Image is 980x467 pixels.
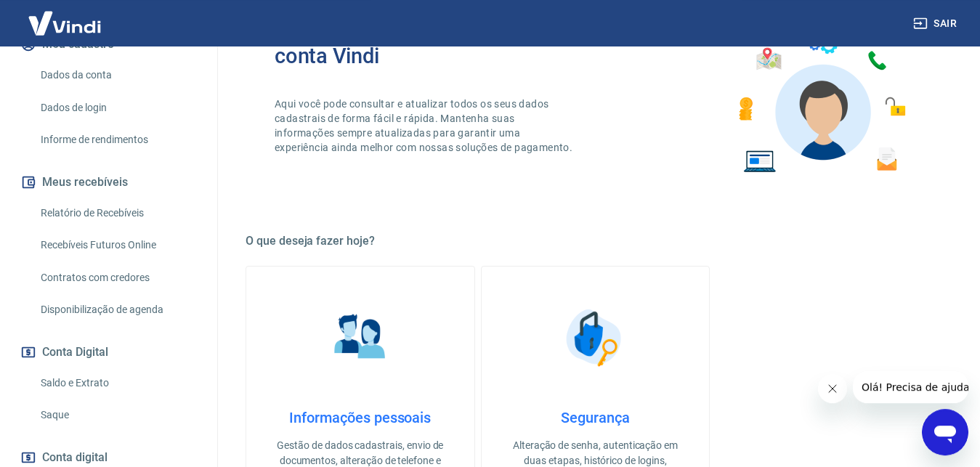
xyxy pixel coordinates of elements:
h4: Informações pessoais [270,409,451,426]
a: Dados da conta [35,60,200,90]
p: Aqui você pode consultar e atualizar todos os seus dados cadastrais de forma fácil e rápida. Mant... [275,97,575,155]
button: Meus recebíveis [17,166,200,198]
a: Recebíveis Futuros Online [35,230,200,260]
a: Disponibilização de agenda [35,295,200,325]
button: Conta Digital [17,336,200,368]
iframe: Mensagem da empresa [853,371,968,403]
button: Sair [910,10,963,37]
img: Vindi [17,1,112,45]
img: Segurança [559,301,631,374]
span: Olá! Precisa de ajuda? [9,10,122,22]
h4: Segurança [505,409,687,426]
img: Imagem de um avatar masculino com diversos icones exemplificando as funcionalidades do gerenciado... [726,21,916,182]
a: Informe de rendimentos [35,125,200,155]
a: Saldo e Extrato [35,368,200,398]
iframe: Botão para abrir a janela de mensagens [922,409,968,455]
iframe: Fechar mensagem [818,374,847,403]
img: Informações pessoais [324,301,397,374]
a: Dados de login [35,93,200,123]
a: Contratos com credores [35,263,200,293]
a: Saque [35,400,200,430]
h2: Bem-vindo(a) ao gerenciador de conta Vindi [275,21,596,68]
h5: O que deseja fazer hoje? [246,234,945,248]
a: Relatório de Recebíveis [35,198,200,228]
